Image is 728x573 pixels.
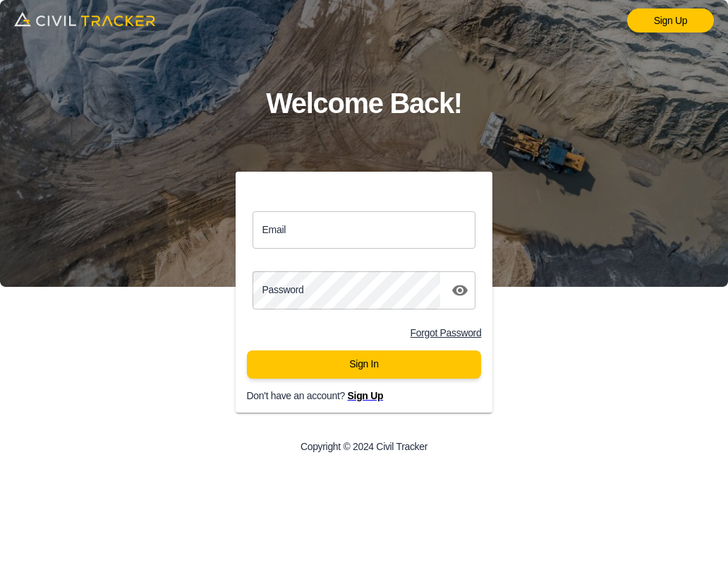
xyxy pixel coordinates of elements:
[301,441,427,452] p: Copyright © 2024 Civil Tracker
[247,390,504,401] p: Don't have an account?
[247,350,482,379] button: Sign In
[348,390,384,401] a: Sign Up
[266,81,462,126] h1: Welcome Back!
[627,8,714,33] a: Sign Up
[411,327,482,338] a: Forgot Password
[446,276,474,305] button: toggle password visibility
[14,7,155,31] img: logo
[253,211,475,249] input: email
